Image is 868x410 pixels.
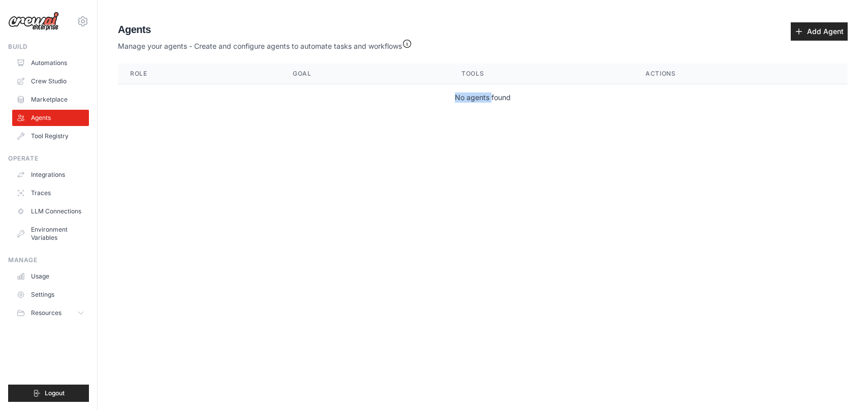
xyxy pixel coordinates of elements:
div: Build [8,43,89,51]
h2: Agents [118,22,412,37]
a: Agents [12,110,89,126]
a: Marketplace [12,91,89,108]
th: Goal [281,64,449,84]
a: Usage [12,268,89,285]
a: Crew Studio [12,73,89,89]
span: Resources [31,309,61,317]
div: Operate [8,154,89,163]
button: Resources [12,305,89,321]
a: Environment Variables [12,222,89,246]
button: Logout [8,385,89,402]
a: Tool Registry [12,128,89,144]
span: Logout [45,389,65,397]
img: Logo [8,12,59,31]
a: LLM Connections [12,203,89,219]
th: Tools [449,64,633,84]
td: No agents found [118,84,848,111]
a: Settings [12,287,89,303]
div: Manage [8,256,89,264]
a: Automations [12,55,89,71]
p: Manage your agents - Create and configure agents to automate tasks and workflows [118,37,412,51]
a: Integrations [12,167,89,183]
th: Role [118,64,281,84]
th: Actions [633,64,848,84]
a: Add Agent [791,22,848,41]
a: Traces [12,185,89,201]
